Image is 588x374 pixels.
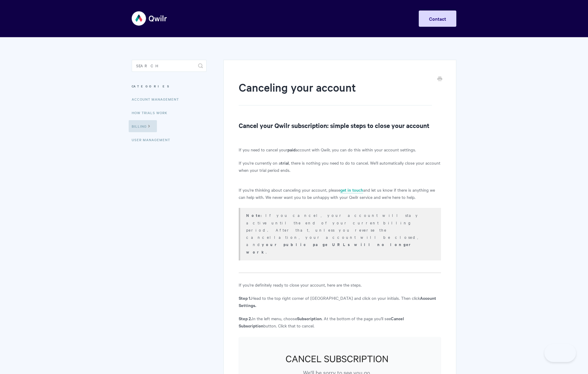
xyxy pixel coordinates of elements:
[132,81,207,92] h3: Categories
[246,211,433,256] p: If you cancel, your account will stay active until the end of your current billing period. After ...
[239,315,441,329] p: In the left menu, choose . At the bottom of the page you'll see button. Click that to cancel.
[239,146,441,153] p: If you need to cancel your account with Qwilr, you can do this within your account settings.
[132,93,183,105] a: Account Management
[419,11,456,27] a: Contact
[287,146,296,153] strong: paid
[297,315,322,321] strong: Subscription
[239,281,441,288] p: If you're definitely ready to close your account, here are the steps.
[239,120,441,130] h2: Cancel your Qwilr subscription: simple steps to close your account
[340,187,363,193] a: get in touch
[239,295,251,301] strong: Step 1.
[246,242,413,255] strong: your public page URLs will no longer work
[132,60,207,72] input: Search
[246,212,265,218] strong: Note:
[129,120,157,132] a: Billing
[239,295,436,308] strong: Account Settings.
[239,315,404,329] strong: Cancel Subscription
[239,159,441,174] p: If you're currently on a , there is nothing you need to do to cancel. We'll automatically close y...
[239,294,441,309] p: Head to the top right corner of [GEOGRAPHIC_DATA] and click on your initials. Then click
[544,344,576,362] iframe: Toggle Customer Support
[239,80,432,105] h1: Canceling your account
[132,134,175,146] a: User Management
[281,160,289,166] b: trial
[239,186,441,201] p: If you're thinking about canceling your account, please and let us know if there is anything we c...
[239,315,252,321] strong: Step 2.
[132,107,172,119] a: How Trials Work
[132,7,167,30] img: Qwilr Help Center
[437,76,442,83] a: Print this Article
